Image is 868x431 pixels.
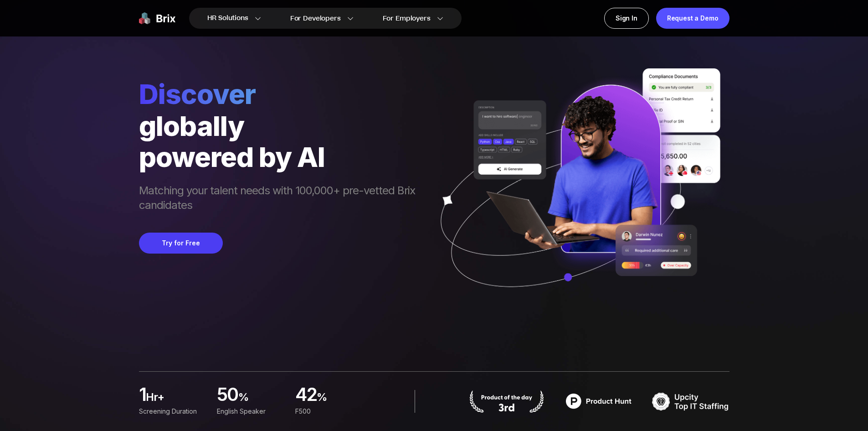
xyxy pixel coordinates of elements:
[295,386,317,405] span: 42
[139,406,206,416] div: Screening duration
[656,8,729,29] a: Request a Demo
[238,390,284,408] span: %
[424,68,729,314] img: ai generate
[317,390,362,408] span: %
[217,386,238,405] span: 50
[604,8,649,29] a: Sign In
[290,14,341,23] span: For Developers
[146,390,206,408] span: hr+
[207,11,248,26] span: HR Solutions
[560,390,637,413] img: product hunt badge
[295,406,362,416] div: F500
[383,14,431,23] span: For Employers
[652,390,729,413] img: TOP IT STAFFING
[139,386,146,405] span: 1
[139,183,424,214] span: Matching your talent needs with 100,000+ pre-vetted Brix candidates
[139,110,424,141] div: globally
[217,406,284,416] div: English Speaker
[139,233,223,254] button: Try for Free
[468,390,545,413] img: product hunt badge
[139,78,424,110] span: Discover
[139,141,424,172] div: powered by AI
